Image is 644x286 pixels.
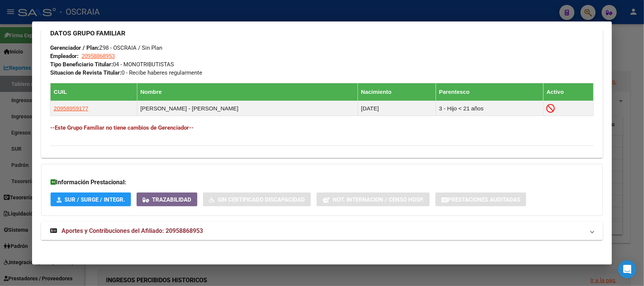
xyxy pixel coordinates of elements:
td: [PERSON_NAME] - [PERSON_NAME] [137,101,358,116]
button: Sin Certificado Discapacidad [203,193,311,206]
th: CUIL [51,83,137,101]
span: Prestaciones Auditadas [448,196,520,203]
button: SUR / SURGE / INTEGR. [51,193,131,206]
th: Nombre [137,83,358,101]
td: [DATE] [358,101,436,116]
button: Trazabilidad [137,193,197,206]
span: SUR / SURGE / INTEGR. [65,196,125,203]
th: Activo [543,83,593,101]
span: 20958959177 [54,105,88,112]
strong: Tipo Beneficiario Titular: [50,61,113,68]
th: Nacimiento [358,83,436,101]
strong: Gerenciador / Plan: [50,44,99,51]
td: 3 - Hijo < 21 años [436,101,543,116]
span: 0 - Recibe haberes regularmente [50,69,202,76]
strong: Empleador: [50,53,78,60]
h3: Información Prestacional: [51,178,593,187]
span: Not. Internacion / Censo Hosp. [333,196,424,203]
span: 20958868953 [81,53,115,60]
mat-expansion-panel-header: Aportes y Contribuciones del Afiliado: 20958868953 [41,222,603,240]
h3: DATOS GRUPO FAMILIAR [50,29,593,37]
span: Aportes y Contribuciones del Afiliado: 20958868953 [61,227,203,234]
span: 04 - MONOTRIBUTISTAS [50,61,174,68]
button: Not. Internacion / Censo Hosp. [317,193,430,206]
th: Parentesco [436,83,543,101]
strong: Situacion de Revista Titular: [50,69,121,76]
span: Sin Certificado Discapacidad [218,196,305,203]
button: Prestaciones Auditadas [435,193,526,206]
div: Open Intercom Messenger [618,260,636,278]
span: Trazabilidad [152,196,191,203]
span: Z98 - OSCRAIA / Sin Plan [50,44,162,51]
h4: --Este Grupo Familiar no tiene cambios de Gerenciador-- [50,124,593,132]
